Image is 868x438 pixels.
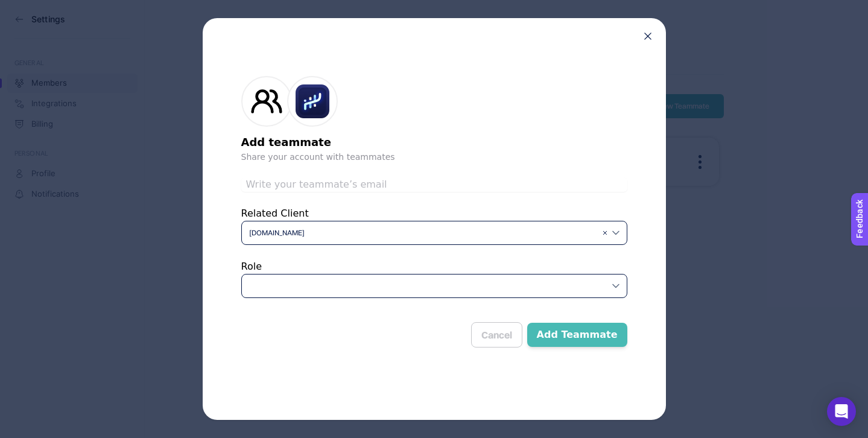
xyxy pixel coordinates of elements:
span: Feedback [7,4,46,13]
span: [DOMAIN_NAME] [249,228,597,238]
button: Cancel [471,322,522,348]
label: Related Client [241,208,309,219]
input: Write your teammate’s email [241,177,627,192]
img: svg%3e [612,282,619,290]
button: Add Teammate [527,323,627,347]
p: Share your account with teammates [241,151,627,163]
label: Role [241,261,262,272]
img: svg%3e [612,229,619,236]
h2: Add teammate [241,134,627,151]
div: Open Intercom Messenger [827,397,856,426]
